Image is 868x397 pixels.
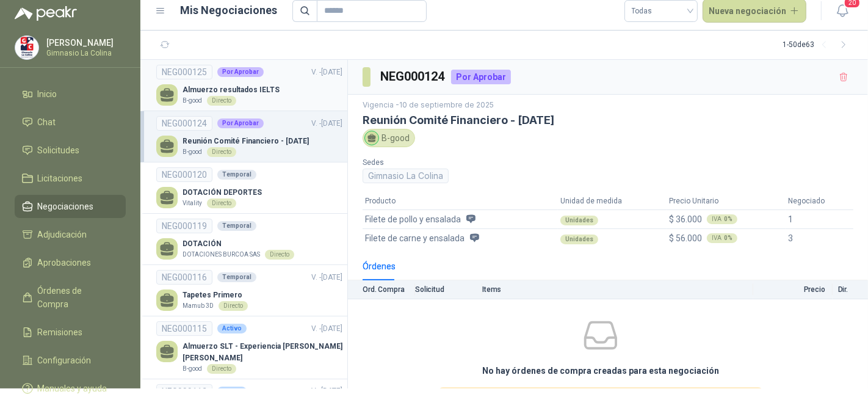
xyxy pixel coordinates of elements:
span: Licitaciones [38,172,83,185]
h1: Mis Negociaciones [181,2,278,19]
a: Negociaciones [15,195,126,218]
div: Directo [265,250,294,260]
span: Adjudicación [38,228,87,241]
div: Unidades [560,235,598,244]
th: Producto [363,193,558,209]
a: NEG000125Por AprobarV. -[DATE] Almuerzo resultados IELTSB-goodDirecto [156,65,342,106]
td: 1 [786,209,853,228]
a: Configuración [15,349,126,372]
div: Directo [207,96,236,106]
th: Precio Unitario [667,193,786,209]
span: Órdenes de Compra [38,284,114,311]
span: V. - [DATE] [311,387,342,395]
div: Temporal [217,170,256,180]
div: Activo [217,324,247,333]
div: B-good [363,129,415,147]
p: Vitality [183,198,202,208]
span: $ 56.000 [669,231,702,245]
th: Unidad de medida [558,193,667,209]
span: Remisiones [38,326,83,339]
a: Órdenes de Compra [15,279,126,316]
div: Unidades [560,216,598,225]
a: NEG000124Por AprobarV. -[DATE] Reunión Comité Financiero - [DATE]B-goodDirecto [156,116,342,157]
div: Directo [219,301,248,311]
div: Activo [217,387,247,396]
h3: NEG000124 [380,67,446,86]
div: IVA [707,214,737,224]
p: [PERSON_NAME] [46,38,123,47]
a: NEG000120TemporalDOTACIÓN DEPORTESVitalityDirecto [156,167,342,208]
th: Items [482,280,753,299]
span: $ 36.000 [669,213,702,226]
p: Tapetes Primero [183,290,248,301]
a: Remisiones [15,321,126,344]
p: B-good [183,96,202,106]
p: DOTACIÓN [183,238,294,250]
div: NEG000124 [156,116,212,131]
p: B-good [183,364,202,374]
a: NEG000116TemporalV. -[DATE] Tapetes PrimeroMamub 3DDirecto [156,270,342,311]
span: Negociaciones [38,200,94,213]
span: V. - [DATE] [311,324,342,333]
span: Filete de carne y ensalada [365,231,465,245]
td: 3 [786,228,853,247]
th: Ord. Compra [348,280,415,299]
div: 1 - 50 de 63 [783,35,853,55]
p: DOTACIÓN DEPORTES [183,187,262,198]
a: Chat [15,111,126,134]
a: Inicio [15,82,126,106]
span: Todas [632,2,690,20]
span: V. - [DATE] [311,273,342,282]
img: Company Logo [15,36,38,59]
div: IVA [707,233,737,243]
span: Filete de pollo y ensalada [365,213,461,226]
p: Reunión Comité Financiero - [DATE] [183,136,309,147]
h3: Reunión Comité Financiero - [DATE] [363,114,853,126]
th: Precio [753,280,833,299]
img: Logo peakr [15,6,77,21]
div: NEG000115 [156,321,212,336]
div: Gimnasio La Colina [363,169,449,183]
span: V. - [DATE] [311,119,342,128]
div: NEG000125 [156,65,212,79]
span: V. - [DATE] [311,68,342,76]
p: Vigencia - 10 de septiembre de 2025 [363,100,853,111]
span: Chat [38,115,56,129]
a: Adjudicación [15,223,126,246]
a: Solicitudes [15,139,126,162]
span: Inicio [38,87,57,101]
p: Almuerzo SLT - Experiencia [PERSON_NAME] [PERSON_NAME] [183,341,342,364]
a: NEG000119TemporalDOTACIÓNDOTACIONES BURCOA SASDirecto [156,219,342,260]
b: 0 % [724,216,732,222]
div: Temporal [217,221,256,231]
th: Negociado [786,193,853,209]
div: Directo [207,198,236,208]
div: NEG000116 [156,270,212,285]
div: NEG000120 [156,167,212,182]
div: Temporal [217,272,256,282]
span: Aprobaciones [38,256,92,269]
div: Órdenes [363,260,396,273]
a: NEG000115ActivoV. -[DATE] Almuerzo SLT - Experiencia [PERSON_NAME] [PERSON_NAME]B-goodDirecto [156,321,342,374]
div: Por Aprobar [217,118,264,128]
p: B-good [183,147,202,157]
div: NEG000119 [156,219,212,233]
a: Aprobaciones [15,251,126,274]
th: Dir. [833,280,868,299]
p: DOTACIONES BURCOA SAS [183,250,260,260]
span: Manuales y ayuda [38,382,107,395]
th: Solicitud [415,280,482,299]
p: Almuerzo resultados IELTS [183,84,280,96]
div: Directo [207,147,236,157]
a: Licitaciones [15,167,126,190]
p: Sedes [363,157,603,169]
p: Mamub 3D [183,301,214,311]
p: Gimnasio La Colina [46,49,123,57]
span: Solicitudes [38,144,80,157]
div: Directo [207,364,236,374]
h3: No hay órdenes de compra creadas para esta negociación [482,364,719,377]
span: Configuración [38,354,92,367]
div: Por Aprobar [451,70,511,84]
div: Por Aprobar [217,67,264,77]
b: 0 % [724,235,732,241]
